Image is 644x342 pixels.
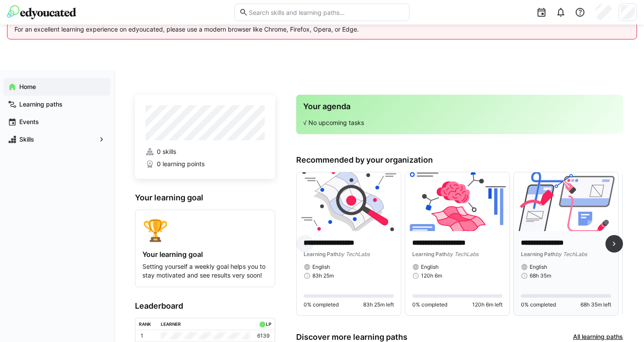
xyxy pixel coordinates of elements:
span: Learning Path [304,251,338,257]
h3: Leaderboard [135,301,275,311]
span: English [312,264,330,271]
span: Learning Path [521,251,556,257]
span: English [421,264,439,271]
input: Search skills and learning paths… [248,8,405,16]
span: by TechLabs [556,251,587,257]
span: 68h 35m left [580,301,611,308]
img: image [405,172,510,231]
span: by TechLabs [447,251,478,257]
div: Learner [161,321,181,327]
p: 1 [141,332,143,339]
div: 🏆 [142,217,268,243]
span: 0 learning points [157,160,205,168]
span: by TechLabs [338,251,370,257]
span: English [530,264,547,271]
span: 83h 25m left [363,301,394,308]
p: For an excellent learning experience on edyoucated, please use a modern browser like Chrome, Fire... [14,25,630,34]
span: 120h 6m left [472,301,502,308]
p: √ No upcoming tasks [303,118,616,127]
span: 120h 6m [421,272,442,279]
p: Setting yourself a weekly goal helps you to stay motivated and see results very soon! [142,262,268,280]
span: 0% completed [304,301,339,308]
div: Rank [139,321,151,327]
h4: Your learning goal [142,250,268,259]
span: 83h 25m [312,272,334,279]
span: 0 skills [157,147,176,156]
span: Learning Path [412,251,447,257]
a: All learning paths [573,332,623,342]
span: 68h 35m [530,272,551,279]
h3: Discover more learning paths [296,332,407,342]
h3: Recommended by your organization [296,155,623,165]
p: 6139 [257,332,269,339]
img: image [297,172,401,231]
h3: Your agenda [303,102,616,111]
img: image [514,172,618,231]
div: LP [266,321,271,327]
span: 0% completed [521,301,556,308]
span: 0% completed [412,301,447,308]
a: 0 skills [145,147,265,156]
h3: Your learning goal [135,193,275,203]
